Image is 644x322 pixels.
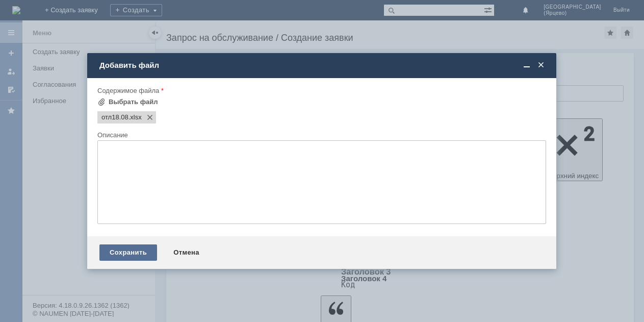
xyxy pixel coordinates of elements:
div: Выбрать файл [109,98,158,106]
span: Закрыть [536,61,546,70]
span: Свернуть (Ctrl + M) [522,61,532,70]
div: Описание [97,132,544,138]
div: Содержимое файла [97,87,544,94]
div: Добавить файл [99,61,546,70]
span: отл18.08.xlsx [128,113,142,121]
span: отл18.08.xlsx [101,113,128,121]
